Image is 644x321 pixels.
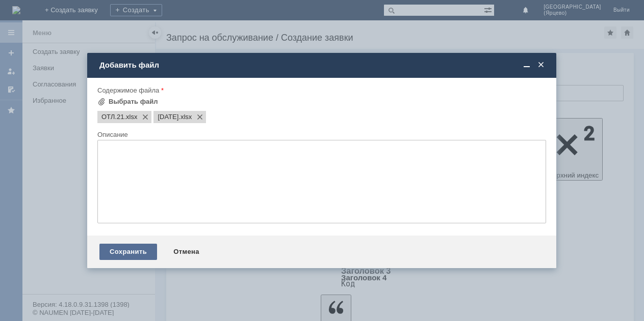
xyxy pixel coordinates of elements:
span: ОТЛ.21.xlsx [101,113,124,121]
span: Закрыть [536,61,546,70]
div: Содержимое файла [97,87,544,94]
span: ОТЛ.21.xlsx [124,113,137,121]
div: Добавить файл [99,61,546,70]
div: Выбрать файл [109,98,158,106]
span: 21.09.2025.xlsx [178,113,192,121]
span: Свернуть (Ctrl + M) [522,61,532,70]
div: Описание [97,131,544,138]
span: 21.09.2025.xlsx [158,113,178,121]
